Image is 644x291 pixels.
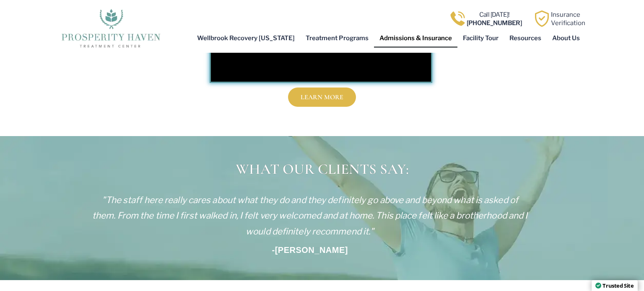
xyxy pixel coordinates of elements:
[504,28,547,48] a: Resources
[272,250,348,251] span: -[PERSON_NAME]
[300,28,374,48] a: Treatment Programs
[467,19,522,27] b: [PHONE_NUMBER]
[301,94,343,100] span: LEARN MORE
[547,28,585,48] a: About Us
[551,11,585,27] a: InsuranceVerification
[192,28,300,48] a: Wellbrook Recovery [US_STATE]
[81,159,563,180] h3: WHAT OUR CLIENTS SAY:
[59,7,163,49] img: The logo for Prosperity Haven Addiction Recovery Center.
[89,192,531,239] div: "The staff here really cares about what they do and they definitely go above and beyond what is a...
[288,88,356,107] a: LEARN MORE
[449,10,466,27] img: Call one of Prosperity Haven's dedicated counselors today so we can help you overcome addiction
[374,28,457,48] a: Admissions & Insurance
[534,10,550,27] img: Learn how Prosperity Haven, a verified substance abuse center can help you overcome your addiction
[457,28,504,48] a: Facility Tour
[467,11,522,27] a: Call [DATE]![PHONE_NUMBER]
